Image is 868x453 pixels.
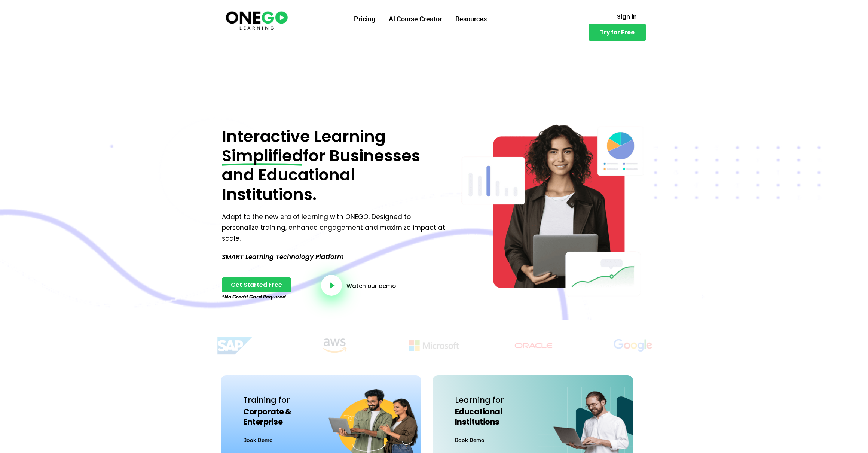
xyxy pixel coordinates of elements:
[243,438,273,444] a: Book Demo
[346,283,396,289] a: Watch our demo
[321,275,342,296] a: video-button
[449,9,493,29] a: Resources
[617,14,637,19] span: Sign in
[239,394,323,428] h4: Training for
[231,282,282,288] span: Get Started Free
[455,406,502,427] span: Educational Institutions
[608,9,646,24] a: Sign in
[493,335,574,356] img: Title
[222,293,286,300] em: *No Credit Card Required
[195,335,275,356] img: Title
[600,30,635,35] span: Try for Free
[222,212,448,244] p: Adapt to the new era of learning with ONEGO. Designed to personalize training, enhance engagement...
[455,438,485,444] a: Book Demo
[589,24,646,41] a: Try for Free
[243,406,291,427] span: Corporate & Enterprise
[222,125,386,148] span: Interactive Learning
[222,252,448,262] p: SMART Learning Technology Platform
[294,335,375,356] img: Title
[222,277,291,292] a: Get Started Free
[347,9,382,29] a: Pricing
[593,335,673,356] img: Title
[394,335,474,356] img: Title
[222,145,420,206] span: for Businesses and Educational Institutions.
[222,146,303,166] span: Simplified
[382,9,449,29] a: AI Course Creator
[451,394,535,428] h4: Learning for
